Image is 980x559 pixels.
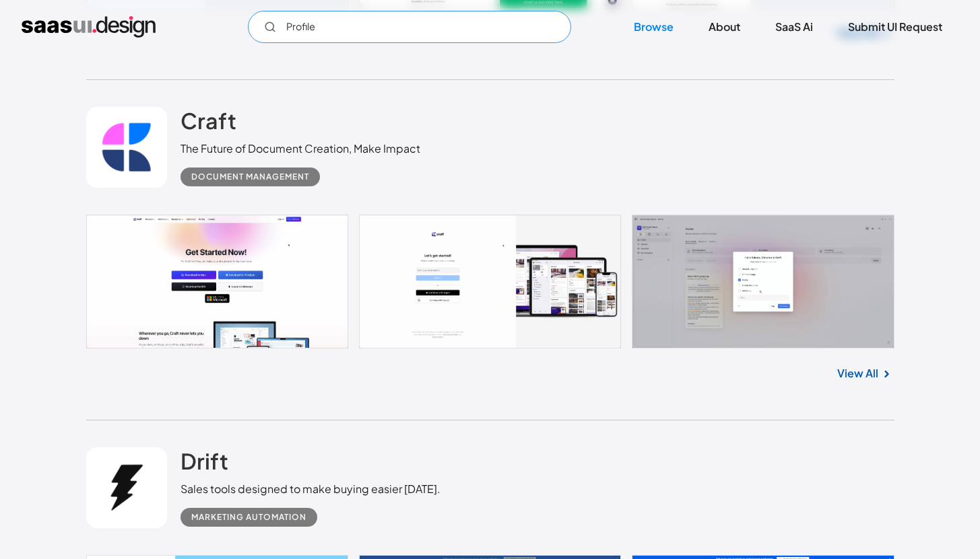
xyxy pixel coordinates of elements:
a: SaaS Ai [759,12,829,42]
form: Email Form [248,11,571,43]
h2: Drift [181,447,228,474]
a: home [22,16,156,38]
a: Submit UI Request [832,12,958,42]
div: The Future of Document Creation, Make Impact [181,141,420,157]
div: Marketing Automation [191,509,306,525]
a: Browse [618,12,690,42]
a: Drift [181,447,228,481]
input: Search UI designs you're looking for... [248,11,571,43]
div: Sales tools designed to make buying easier [DATE]. [181,481,440,497]
a: About [692,12,756,42]
a: Craft [181,107,236,141]
a: View All [837,365,878,381]
div: Document Management [191,169,309,185]
h2: Craft [181,107,236,134]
